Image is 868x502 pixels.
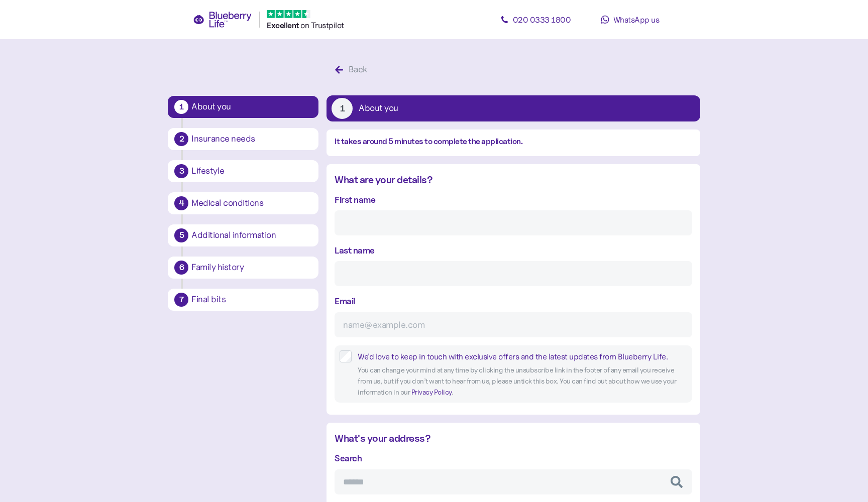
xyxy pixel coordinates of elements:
div: Lifestyle [191,167,312,176]
span: on Trustpilot [300,20,344,30]
input: name@example.com [335,312,692,337]
button: 6Family history [168,257,318,279]
div: Family history [191,263,312,272]
a: 020 0333 1800 [490,10,581,30]
div: Back [349,63,367,76]
div: You can change your mind at any time by clicking the unsubscribe link in the footer of any email ... [358,365,687,398]
label: Search [335,451,362,465]
button: 7Final bits [168,289,318,311]
label: First name [335,193,375,206]
a: WhatsApp us [585,10,675,30]
div: Insurance needs [191,135,312,144]
button: 5Additional information [168,224,318,246]
div: 1 [332,98,353,119]
button: Back [327,59,378,80]
button: 2Insurance needs [168,128,318,150]
div: What's your address? [335,431,692,446]
div: 2 [174,132,188,146]
label: Last name [335,243,375,257]
div: Additional information [191,231,312,240]
span: 020 0333 1800 [513,15,571,25]
div: We'd love to keep in touch with exclusive offers and the latest updates from Blueberry Life. [358,350,687,363]
a: Privacy Policy [411,388,452,397]
span: Excellent ️ [267,21,300,30]
div: What are your details? [335,172,692,188]
span: WhatsApp us [613,15,660,25]
div: About you [191,102,312,111]
button: 1About you [168,96,318,118]
div: 6 [174,261,188,275]
div: Medical conditions [191,199,312,208]
button: 4Medical conditions [168,192,318,214]
div: 3 [174,164,188,178]
div: 4 [174,196,188,210]
div: Final bits [191,295,312,304]
button: 1About you [327,95,700,121]
div: 7 [174,293,188,307]
div: It takes around 5 minutes to complete the application. [335,136,692,148]
button: 3Lifestyle [168,160,318,182]
div: 5 [174,228,188,242]
div: 1 [174,100,188,114]
div: About you [359,104,398,113]
label: Email [335,294,356,308]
